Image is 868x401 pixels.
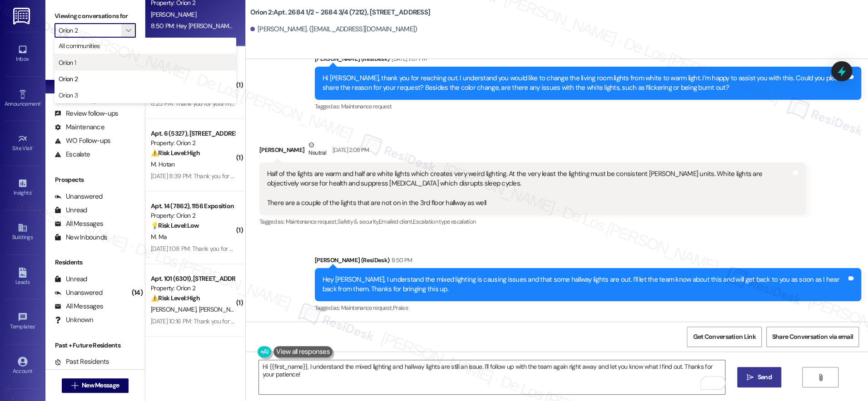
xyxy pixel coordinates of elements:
[307,140,327,159] div: Neutral
[71,382,78,389] i: 
[5,131,41,156] a: Site Visit •
[40,99,42,106] span: •
[55,122,104,132] div: Maintenance
[55,9,136,23] label: Viewing conversations for
[5,42,41,66] a: Inbox
[151,221,199,230] strong: 💡 Risk Level: Low
[35,322,36,328] span: •
[55,109,118,118] div: Review follow-ups
[5,309,41,334] a: Templates •
[286,218,337,225] span: Maintenance request ,
[758,372,772,382] span: Send
[766,327,859,347] button: Share Conversation via email
[772,332,853,342] span: Share Conversation via email
[5,176,41,200] a: Insights •
[315,100,861,113] div: Tagged as:
[151,129,235,138] div: Apt. 6 (5327), [STREET_ADDRESS]
[129,286,145,300] div: (14)
[379,218,413,225] span: Emailed client ,
[59,91,78,100] span: Orion 3
[315,301,861,314] div: Tagged as:
[55,233,107,242] div: New Inbounds
[55,288,103,298] div: Unanswered
[55,357,109,367] div: Past Residents
[389,54,427,64] div: [DATE] 1:07 PM
[151,138,235,148] div: Property: Orion 2
[45,175,145,185] div: Prospects
[393,304,408,312] span: Praise
[55,150,90,159] div: Escalate
[59,41,100,50] span: All communities
[151,233,167,241] span: M. Ma
[151,149,200,157] strong: ⚠️ Risk Level: High
[413,218,476,225] span: Escalation type escalation
[55,136,110,146] div: WO Follow-ups
[5,265,41,289] a: Leads
[151,284,235,293] div: Property: Orion 2
[151,22,769,30] div: 8:50 PM: Hey [PERSON_NAME], I understand the mixed lighting is causing issues and that some hallw...
[55,192,103,201] div: Unanswered
[341,103,392,110] span: Maintenance request
[687,327,761,347] button: Get Conversation Link
[737,367,781,387] button: Send
[151,274,235,284] div: Apt. 101 (6301), [STREET_ADDRESS]
[337,218,379,225] span: Safety & security ,
[55,315,93,325] div: Unknown
[151,294,200,302] strong: ⚠️ Risk Level: High
[259,360,725,394] textarea: To enrich screen reader interactions, please activate Accessibility in Grammarly extension settings
[151,245,700,253] div: [DATE] 1:08 PM: Thank you for your message. Our offices are currently closed, but we will contact...
[315,54,861,67] div: [PERSON_NAME] (ResiDesk)
[151,99,683,108] div: 8:25 PM: Thank you for your message. Our offices are currently closed, but we will contact you wh...
[259,140,806,162] div: [PERSON_NAME]
[126,27,131,34] i: 
[151,160,174,168] span: M. Hotan
[5,354,41,378] a: Account
[151,201,235,211] div: Apt. 14 (7862), 1156 Exposition Blvd
[82,381,119,390] span: New Message
[322,73,847,93] div: Hi [PERSON_NAME], thank you for reaching out. I understand you would like to change the living ro...
[151,10,196,19] span: [PERSON_NAME]
[322,275,847,294] div: Hey [PERSON_NAME], I understand the mixed lighting is causing issues and that some hallway lights...
[55,274,87,284] div: Unread
[817,374,824,381] i: 
[45,258,145,267] div: Residents
[389,255,412,265] div: 8:50 PM
[151,317,702,325] div: [DATE] 10:16 PM: Thank you for your message. Our offices are currently closed, but we will contac...
[45,51,145,61] div: Prospects + Residents
[259,215,806,228] div: Tagged as:
[62,378,129,393] button: New Message
[59,58,76,67] span: Orion 1
[267,169,791,208] div: Half of the lights are warm and half are white lights which creates very weird lighting. At the v...
[315,255,861,268] div: [PERSON_NAME] (ResiDesk)
[13,8,32,24] img: ResiDesk Logo
[250,8,430,17] b: Orion 2: Apt. 2684 1/2 - 2684 3/4 (7212), [STREET_ADDRESS]
[693,332,755,342] span: Get Conversation Link
[45,341,145,350] div: Past + Future Residents
[5,220,41,245] a: Buildings
[31,188,33,195] span: •
[33,144,34,150] span: •
[151,172,701,180] div: [DATE] 8:39 PM: Thank you for your message. Our offices are currently closed, but we will contact...
[59,74,78,83] span: Orion 2
[330,145,369,155] div: [DATE] 2:08 PM
[151,305,199,313] span: [PERSON_NAME]
[250,24,417,34] div: [PERSON_NAME]. ([EMAIL_ADDRESS][DOMAIN_NAME])
[55,205,87,215] div: Unread
[55,302,103,311] div: All Messages
[747,374,754,381] i: 
[55,219,103,229] div: All Messages
[341,304,393,312] span: Maintenance request ,
[59,23,121,38] input: All communities
[198,305,247,313] span: [PERSON_NAME]
[151,211,235,220] div: Property: Orion 2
